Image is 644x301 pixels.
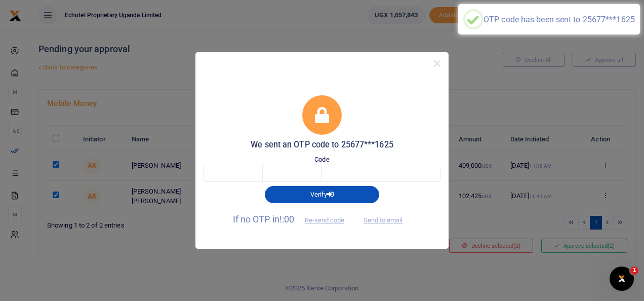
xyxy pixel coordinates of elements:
h5: We sent an OTP code to 25677***1625 [204,140,440,150]
span: 1 [630,267,638,275]
span: If no OTP in [233,214,353,224]
button: Close [430,56,445,71]
label: Code [314,155,329,165]
button: Verify [265,186,379,203]
span: !:00 [279,214,294,224]
iframe: Intercom live chat [610,267,634,291]
div: OTP code has been sent to 25677***1625 [484,15,635,24]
